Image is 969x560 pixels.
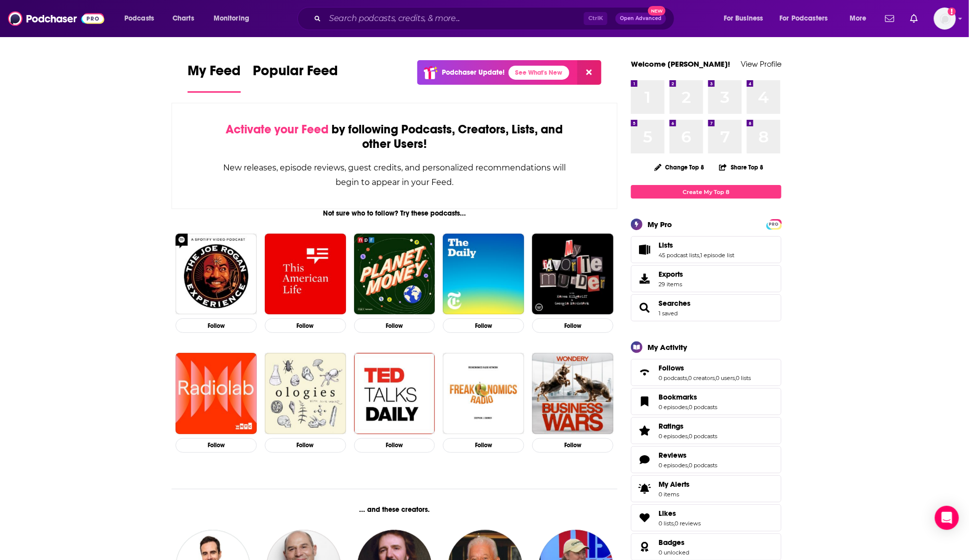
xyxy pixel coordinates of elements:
[584,12,607,25] span: Ctrl K
[265,353,346,434] a: Ologies with Alie Ward
[659,433,688,440] a: 0 episodes
[188,62,241,85] span: My Feed
[906,10,922,27] a: Show notifications dropdown
[443,318,524,333] button: Follow
[631,359,781,386] span: Follows
[659,462,688,469] a: 0 episodes
[715,375,716,382] span: ,
[741,59,781,69] a: View Profile
[659,538,685,547] span: Badges
[934,8,956,30] button: Show profile menu
[354,318,435,333] button: Follow
[532,438,613,453] button: Follow
[634,365,655,380] a: Follows
[354,234,435,315] img: Planet Money
[648,342,687,352] div: My Activity
[659,422,684,431] span: Ratings
[659,451,717,460] a: Reviews
[843,11,879,27] button: open menu
[188,62,241,93] a: My Feed
[176,353,257,434] img: Radiolab
[173,12,194,26] span: Charts
[768,220,780,228] a: PRO
[443,234,524,315] a: The Daily
[8,9,104,28] img: Podchaser - Follow, Share and Rate Podcasts
[699,252,700,259] span: ,
[532,353,613,434] img: Business Wars
[631,504,781,531] span: Likes
[659,393,697,402] span: Bookmarks
[532,318,613,333] button: Follow
[509,66,569,80] a: See What's New
[631,388,781,415] span: Bookmarks
[222,160,567,190] div: New releases, episode reviews, guest credits, and personalized recommendations will begin to appe...
[688,462,689,469] span: ,
[649,161,711,173] button: Change Top 8
[634,540,655,554] a: Badges
[620,16,662,21] span: Open Advanced
[634,453,655,467] a: Reviews
[634,243,655,257] a: Lists
[659,241,673,250] span: Lists
[631,59,730,69] a: Welcome [PERSON_NAME]!
[689,462,717,469] a: 0 podcasts
[881,10,898,27] a: Show notifications dropdown
[659,299,691,308] a: Searches
[659,422,717,431] a: Ratings
[634,424,655,438] a: Ratings
[674,520,675,527] span: ,
[532,234,613,315] img: My Favorite Murder with Karen Kilgariff and Georgia Hardstark
[659,252,699,259] a: 45 podcast lists
[659,310,678,317] a: 1 saved
[354,353,435,434] img: TED Talks Daily
[934,8,956,30] span: Logged in as ereardon
[659,549,689,556] a: 0 unlocked
[648,220,672,229] div: My Pro
[176,318,257,333] button: Follow
[780,12,828,26] span: For Podcasters
[850,12,867,26] span: More
[659,375,687,382] a: 0 podcasts
[325,11,584,27] input: Search podcasts, credits, & more...
[222,122,567,151] div: by following Podcasts, Creators, Lists, and other Users!
[631,236,781,263] span: Lists
[659,270,683,279] span: Exports
[631,475,781,502] a: My Alerts
[265,438,346,453] button: Follow
[117,11,167,27] button: open menu
[687,375,688,382] span: ,
[659,393,717,402] a: Bookmarks
[689,404,717,411] a: 0 podcasts
[176,438,257,453] button: Follow
[634,301,655,315] a: Searches
[172,505,617,514] div: ... and these creators.
[443,353,524,434] img: Freakonomics Radio
[934,8,956,30] img: User Profile
[226,122,329,137] span: Activate your Feed
[659,363,751,372] a: Follows
[659,480,690,489] span: My Alerts
[634,272,655,286] span: Exports
[166,11,200,27] a: Charts
[935,506,959,530] div: Open Intercom Messenger
[659,241,734,250] a: Lists
[265,234,346,315] img: This American Life
[689,433,717,440] a: 0 podcasts
[659,281,683,288] span: 29 items
[768,221,780,228] span: PRO
[948,8,956,16] svg: Add a profile image
[634,395,655,409] a: Bookmarks
[659,520,674,527] a: 0 lists
[442,68,505,77] p: Podchaser Update!
[648,6,666,16] span: New
[717,11,776,27] button: open menu
[631,265,781,292] a: Exports
[773,11,843,27] button: open menu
